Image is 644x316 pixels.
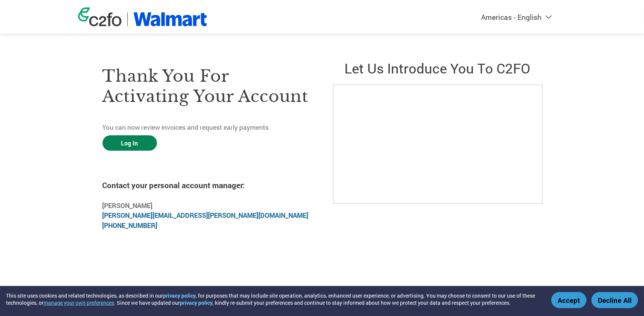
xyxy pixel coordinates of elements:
div: This site uses cookies and related technologies, as described in our , for purposes that may incl... [6,292,540,306]
img: c2fo logo [78,7,122,26]
iframe: C2FO Introduction Video [333,85,543,204]
button: manage your own preferences [44,299,114,306]
h3: Thank you for activating your account [103,66,311,106]
h4: Contact your personal account manager: [103,180,311,190]
b: [PERSON_NAME] [103,201,153,210]
button: Accept [551,292,587,308]
p: You can now review invoices and request early payments. [103,123,311,132]
a: [PERSON_NAME][EMAIL_ADDRESS][PERSON_NAME][DOMAIN_NAME] [103,211,309,220]
a: privacy policy [163,292,196,299]
button: Decline All [591,292,638,308]
a: [PHONE_NUMBER] [103,221,158,230]
h2: Let us introduce you to C2FO [333,59,542,77]
a: privacy policy [180,299,213,306]
img: Walmart [133,12,207,26]
a: Log In [103,135,157,151]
